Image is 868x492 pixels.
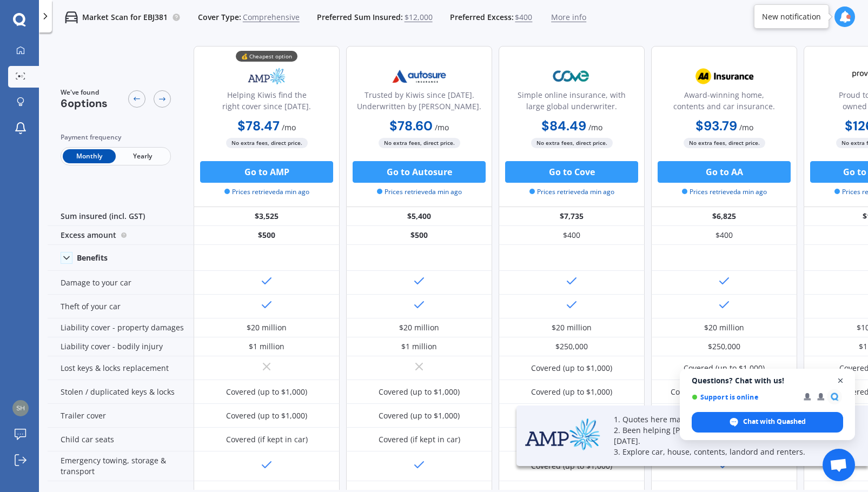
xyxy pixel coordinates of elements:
[383,63,455,90] img: Autosure.webp
[671,387,778,397] div: Covered (excess free <$1,000)
[508,89,635,116] div: Simple online insurance, with large global underwriter.
[531,363,612,374] div: Covered (up to $1,000)
[531,387,612,397] div: Covered (up to $1,000)
[536,63,607,90] img: Cove.webp
[505,161,638,183] button: Go to Cove
[48,380,194,404] div: Stolen / duplicated keys & locks
[48,226,194,245] div: Excess amount
[588,122,602,132] span: / mo
[48,337,194,356] div: Liability cover - bodily injury
[739,122,753,132] span: / mo
[48,271,194,295] div: Damage to your car
[48,318,194,337] div: Liability cover - property damages
[435,122,449,132] span: / mo
[346,226,492,245] div: $500
[48,207,194,226] div: Sum insured (incl. GST)
[48,428,194,451] div: Child car seats
[708,341,740,352] div: $250,000
[499,226,645,245] div: $400
[237,117,280,134] b: $78.47
[203,89,330,116] div: Helping Kiwis find the right cover since [DATE].
[658,161,791,183] button: Go to AA
[61,132,171,143] div: Payment frequency
[236,51,297,62] div: 💰 Cheapest option
[353,161,486,183] button: Go to Autosure
[231,63,302,90] img: AMP.webp
[82,12,168,23] p: Market Scan for EBJ381
[65,11,78,24] img: car.f15378c7a67c060ca3f3.svg
[551,12,586,23] span: More info
[692,412,843,433] span: Chat with Quashed
[194,207,340,226] div: $3,525
[355,89,483,116] div: Trusted by Kiwis since [DATE]. Underwritten by [PERSON_NAME].
[651,226,797,245] div: $400
[12,400,29,416] img: ee2665a7f14acddf4b18fea1ae154237
[450,12,514,23] span: Preferred Excess:
[531,138,613,148] span: No extra fees, direct price.
[660,89,788,116] div: Award-winning home, contents and car insurance.
[61,96,108,110] span: 6 options
[743,417,806,427] span: Chat with Quashed
[762,11,821,22] div: New notification
[401,341,437,352] div: $1 million
[224,187,309,197] span: Prices retrieved a min ago
[194,226,340,245] div: $500
[684,138,765,148] span: No extra fees, direct price.
[116,149,169,163] span: Yearly
[346,207,492,226] div: $5,400
[695,117,737,134] b: $93.79
[243,12,300,23] span: Comprehensive
[249,341,284,352] div: $1 million
[651,207,797,226] div: $6,825
[226,387,307,397] div: Covered (up to $1,000)
[379,387,460,397] div: Covered (up to $1,000)
[63,149,116,163] span: Monthly
[379,434,460,445] div: Covered (if kept in car)
[198,12,241,23] span: Cover Type:
[48,356,194,380] div: Lost keys & locks replacement
[823,449,855,481] a: Open chat
[247,322,287,333] div: $20 million
[48,404,194,428] div: Trailer cover
[704,322,744,333] div: $20 million
[61,88,108,97] span: We've found
[282,122,296,132] span: / mo
[614,414,841,425] p: 1. Quotes here match AMP’s website.
[200,161,333,183] button: Go to AMP
[399,322,439,333] div: $20 million
[614,425,841,447] p: 2. Been helping [PERSON_NAME]’s find the right cover since [DATE].
[226,410,307,421] div: Covered (up to $1,000)
[379,410,460,421] div: Covered (up to $1,000)
[226,138,308,148] span: No extra fees, direct price.
[692,376,843,385] span: Questions? Chat with us!
[692,393,796,401] span: Support is online
[226,434,308,445] div: Covered (if kept in car)
[688,63,760,90] img: AA.webp
[682,187,767,197] span: Prices retrieved a min ago
[379,138,460,148] span: No extra fees, direct price.
[552,322,592,333] div: $20 million
[389,117,433,134] b: $78.60
[525,418,601,451] img: AMP.webp
[377,187,462,197] span: Prices retrieved a min ago
[531,461,612,471] div: Covered (up to $1,000)
[515,12,532,23] span: $400
[48,295,194,318] div: Theft of your car
[614,447,841,457] p: 3. Explore car, house, contents, landord and renters.
[529,187,614,197] span: Prices retrieved a min ago
[555,341,588,352] div: $250,000
[77,253,108,263] div: Benefits
[499,207,645,226] div: $7,735
[405,12,433,23] span: $12,000
[541,117,586,134] b: $84.49
[317,12,403,23] span: Preferred Sum Insured:
[48,451,194,481] div: Emergency towing, storage & transport
[684,363,765,374] div: Covered (up to $1,000)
